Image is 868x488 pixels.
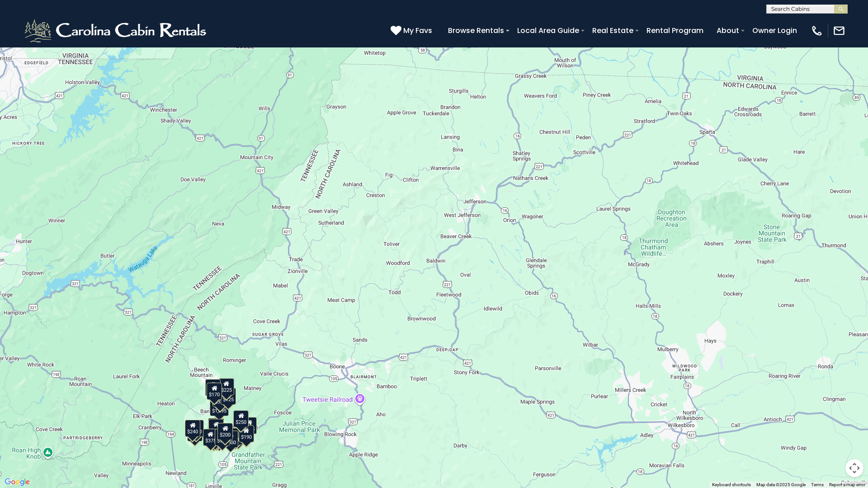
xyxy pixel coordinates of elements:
[811,24,823,37] img: phone-regular-white.png
[403,25,432,36] span: My Favs
[443,23,509,38] a: Browse Rentals
[642,23,708,38] a: Rental Program
[391,25,434,37] a: My Favs
[833,24,845,37] img: mail-regular-white.png
[23,17,210,44] img: White-1-2.png
[748,23,802,38] a: Owner Login
[513,23,584,38] a: Local Area Guide
[712,23,744,38] a: About
[588,23,638,38] a: Real Estate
